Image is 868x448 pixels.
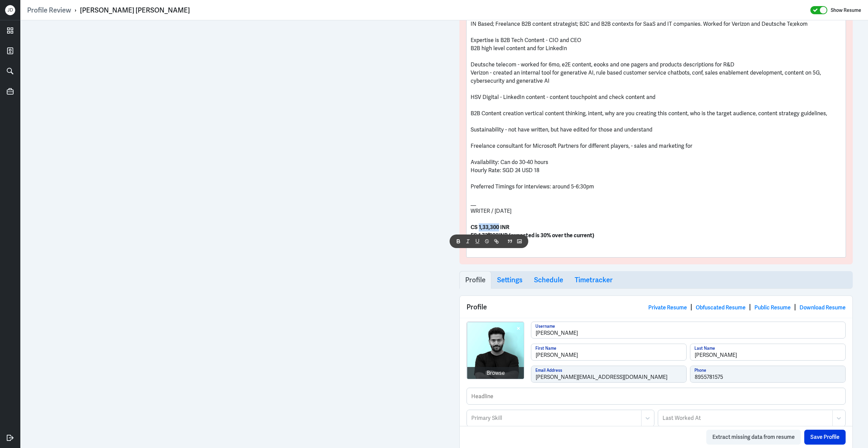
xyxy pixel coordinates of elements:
div: [PERSON_NAME] [PERSON_NAME] [80,6,190,15]
p: Preferred Timings for interviews: around 5-6:30pm [471,183,842,191]
div: | | | [648,302,846,312]
input: Phone [690,366,845,382]
p: B2B Content creation vertical content thinking, intent, why are you creating this content, who is... [471,109,842,118]
button: Extract missing data from resume [706,430,801,445]
a: Download Resume [800,304,846,311]
div: Profile [460,296,852,318]
h3: Settings [497,276,522,284]
a: Public Resume [754,304,791,311]
p: IN Based; Freelance B2B content strategist; B2C and B2B contexts for SaaS and IT companies. Worke... [471,20,842,28]
input: First Name [531,344,686,360]
p: __ [471,199,842,207]
p: HSV Digital - LinkedIn content - content touchpoint and check content and [471,93,842,101]
h3: Schedule [534,276,563,284]
p: Sustainability - not have written, but have edited for those and understand [471,126,842,134]
div: Browse [487,369,505,377]
img: photo-5.jpg [467,322,524,379]
p: › [71,6,80,15]
div: J D [5,5,15,15]
input: Headline [467,388,845,404]
input: Last Name [690,344,845,360]
iframe: https://ppcdn.hiredigital.com/users/11ad39d0/a/218125713/Profile.pdf?Expires=1756480757&Signature... [36,27,429,441]
label: Show Resume [831,6,861,15]
input: Username [531,322,845,338]
p: Freelance consultant for Microsoft Partners for different players, - sales and marketing for [471,142,842,150]
p: Hourly Rate: SGD 24 USD 18 [471,166,842,175]
a: Private Resume [648,304,687,311]
p: B2B high level content and for LinkedIn [471,44,842,53]
input: Email Address [531,366,686,382]
button: Save Profile [804,430,846,445]
a: Obfuscated Resume [696,304,746,311]
p: Availability: Can do 30-40 hours [471,158,842,166]
p: WRITER / [DATE] [471,207,842,215]
strong: ES:1,73,000INR (expected is 30% over the current) [471,232,594,239]
p: Expertise is B2B Tech Content - CIO and CEO [471,36,842,44]
a: Profile Review [27,6,71,15]
h3: Profile [465,276,486,284]
strong: CS 1,33,300 INR [471,224,509,231]
h3: Timetracker [575,276,613,284]
p: Deutsche telecom - worked for 6mo, e2E content, eooks and one pagers and products descriptions fo... [471,61,842,69]
p: Verizon - created an internal tool for generative AI, rule based customer service chatbots, conf,... [471,69,842,85]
